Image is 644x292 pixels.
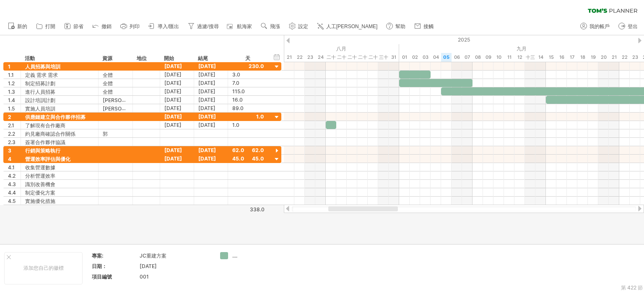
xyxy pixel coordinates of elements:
[8,181,16,187] font: 4.3
[517,45,527,52] font: 九月
[8,173,16,179] font: 4.2
[130,24,140,29] font: 列印
[103,105,188,112] font: [PERSON_NAME]/[PERSON_NAME]
[475,54,481,60] font: 08
[577,53,588,62] div: 2025年9月18日星期四
[259,21,283,32] a: 飛漲
[567,53,577,62] div: 2025年9月17日星期三
[598,53,609,62] div: 2025年9月20日星期六
[25,72,58,78] font: 定義 需求 需求
[632,54,638,60] font: 23
[336,45,346,52] font: 八月
[25,198,55,204] font: 實施優化措施
[410,53,420,62] div: 2025年9月2日星期二
[103,80,113,87] font: 全體
[198,105,216,111] font: [DATE]
[25,131,75,137] font: 約見廠商確認合作關係
[591,54,596,60] font: 19
[92,263,107,269] font: 日期：
[34,21,58,32] a: 打開
[8,89,15,95] font: 1.3
[25,164,55,171] font: 收集營運數據
[25,147,60,154] font: 行銷與策略執行
[8,147,11,154] font: 3
[25,105,55,112] font: 實施人員培訓
[8,105,15,112] font: 1.5
[433,54,439,60] font: 04
[287,21,311,32] a: 設定
[198,122,216,128] font: [DATE]
[473,53,483,62] div: 2025年9月8日星期一
[454,54,460,60] font: 06
[399,53,410,62] div: 2025年9月1日星期一
[25,63,60,70] font: 人員招募與培訓
[140,274,149,280] font: 001
[284,53,294,62] div: 2025年8月21日星期四
[198,71,216,78] font: [DATE]
[504,53,514,62] div: 2025年9月11日，星期四
[146,21,182,32] a: 導入/匯出
[493,53,504,62] div: 2025年9月10日星期三
[8,72,14,78] font: 1.1
[8,114,11,120] font: 2
[378,53,389,62] div: 2025年8月30日星期六
[92,253,104,259] font: 專案:
[556,53,567,62] div: 2025年9月16日星期二
[357,53,368,62] div: 2025年8月28日星期四
[198,113,216,120] font: [DATE]
[337,54,346,69] font: 二十六
[232,88,245,95] font: 115.0
[616,21,640,32] a: 登出
[140,253,166,259] font: JC重建方案
[186,21,221,32] a: 過濾/搜尋
[164,55,174,61] font: 開始
[23,265,64,271] font: 添加您自己的徽標
[164,63,182,69] font: [DATE]
[270,24,280,29] font: 飛漲
[347,53,357,62] div: 2025年8月27日星期三
[103,97,188,103] font: [PERSON_NAME]/[PERSON_NAME]
[8,122,14,129] font: 2.1
[198,97,216,103] font: [DATE]
[538,54,543,60] font: 14
[622,54,628,60] font: 22
[92,274,112,280] font: 項目編號
[25,189,55,196] font: 制定優化方案
[315,53,326,62] div: 2025年8月24日星期日
[8,139,16,145] font: 2.3
[232,122,239,128] font: 1.0
[609,53,619,62] div: 2025年9月21日星期日
[612,54,617,60] font: 21
[198,155,216,162] font: [DATE]
[452,53,462,62] div: 2025年9月6日星期六
[25,114,86,120] font: 供應鏈建立與合作夥伴招募
[17,24,27,29] font: 新的
[25,139,65,145] font: 簽署合作夥伴協議
[601,54,607,60] font: 20
[198,88,216,95] font: [DATE]
[423,54,428,60] font: 03
[90,21,114,32] a: 撤銷
[25,122,65,129] font: 了解現有合作廠商
[431,53,441,62] div: 2025年9月4日，星期四
[402,54,407,60] font: 01
[588,53,598,62] div: 2025年9月19日星期五
[458,37,470,43] font: 2025
[462,53,473,62] div: 2025年9月7日星期日
[315,21,380,32] a: 人工[PERSON_NAME]
[412,21,436,32] a: 接觸
[232,155,244,162] font: 45.0
[164,147,182,153] font: [DATE]
[535,53,546,62] div: 2025年9月14日星期日
[559,54,564,60] font: 16
[526,54,535,60] font: 十三
[570,54,574,60] font: 17
[226,21,254,32] a: 航海家
[8,156,11,162] font: 4
[486,54,491,60] font: 09
[412,54,418,60] font: 02
[326,53,336,62] div: 2025年8月25日星期一
[294,53,305,62] div: 2025年8月22日星期五
[73,24,83,29] font: 節省
[62,21,86,32] a: 節省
